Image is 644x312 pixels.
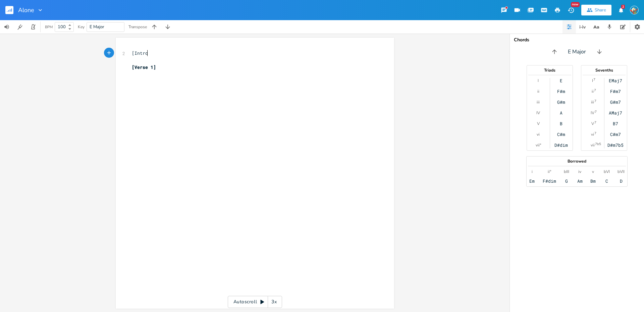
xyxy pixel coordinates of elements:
div: IV [591,110,594,116]
sup: 7 [594,120,596,125]
div: vi [537,132,540,137]
div: Am [577,178,583,184]
div: bVI [604,169,610,174]
span: E Major [568,48,586,56]
div: Borrowed [527,159,627,163]
div: V [537,121,540,126]
div: F#m7 [610,89,621,94]
div: G#m7 [610,99,621,105]
div: ii° [548,169,551,174]
span: [Intro [132,50,148,56]
div: ii [537,89,539,94]
div: Transpose [128,25,147,29]
div: E [560,78,562,83]
div: IV [536,110,540,116]
div: C#m7 [610,132,621,137]
div: Bm [590,178,596,184]
div: F#m [557,89,565,94]
div: D#m7b5 [607,142,624,148]
div: F#dim [543,178,556,184]
button: Share [581,5,611,15]
div: B [560,121,562,126]
sup: 7 [595,109,597,115]
div: bVII [618,169,625,174]
sup: 7b5 [595,141,601,147]
div: I [592,78,593,83]
div: ii [592,89,594,94]
button: New [564,4,578,16]
div: Em [529,178,535,184]
div: V [591,121,594,126]
div: vi [591,132,594,137]
sup: 7 [594,88,596,93]
span: [Verse 1] [132,64,156,70]
div: bIII [564,169,569,174]
div: Chords [514,38,640,42]
div: v [592,169,594,174]
div: 3x [268,296,280,308]
div: Sevenths [581,68,627,72]
div: I [538,78,539,83]
div: Autoscroll [228,296,282,308]
div: vii° [536,142,541,148]
div: iii [591,99,594,105]
div: B7 [613,121,618,126]
span: Alone [18,7,34,13]
div: iii [537,99,540,105]
div: D#dim [554,142,568,148]
div: EMaj7 [609,78,622,83]
img: Jo Rowe [630,6,639,14]
div: vii [591,142,595,148]
button: 2 [614,4,628,16]
div: New [571,2,580,7]
sup: 7 [594,98,596,104]
div: Key [78,25,85,29]
div: C [605,178,608,184]
sup: 7 [593,77,595,82]
div: iv [578,169,581,174]
div: AMaj7 [609,110,622,116]
div: D [620,178,623,184]
span: E Major [90,24,104,30]
div: C#m [557,132,565,137]
div: Share [595,7,606,13]
div: BPM [45,25,53,29]
div: A [560,110,562,116]
div: i [532,169,533,174]
div: G [565,178,568,184]
div: 2 [621,5,625,9]
sup: 7 [594,131,596,136]
div: G#m [557,99,565,105]
div: Triads [527,68,573,72]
